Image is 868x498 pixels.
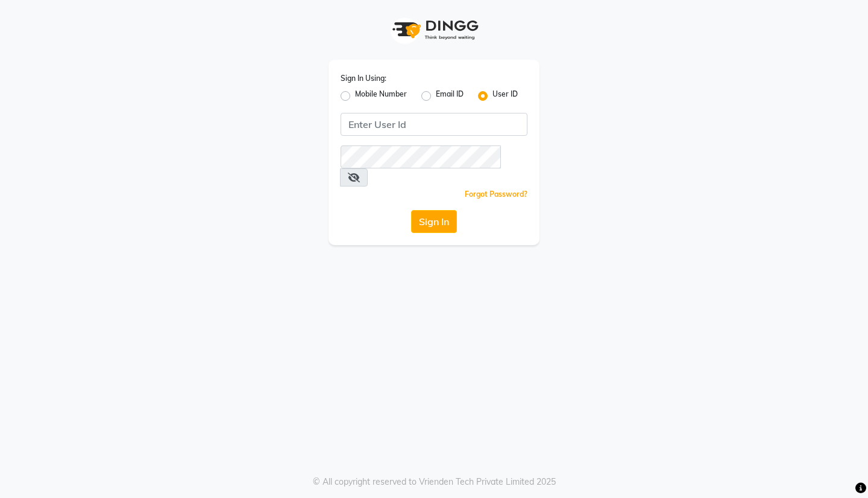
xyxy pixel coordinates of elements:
a: Forgot Password? [465,190,527,199]
label: Email ID [436,89,464,103]
button: Sign In [411,210,457,233]
input: Username [341,145,501,168]
img: logo1.svg [386,12,482,48]
input: Username [341,113,527,136]
label: Mobile Number [355,89,407,103]
label: Sign In Using: [341,73,386,84]
label: User ID [492,89,518,103]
